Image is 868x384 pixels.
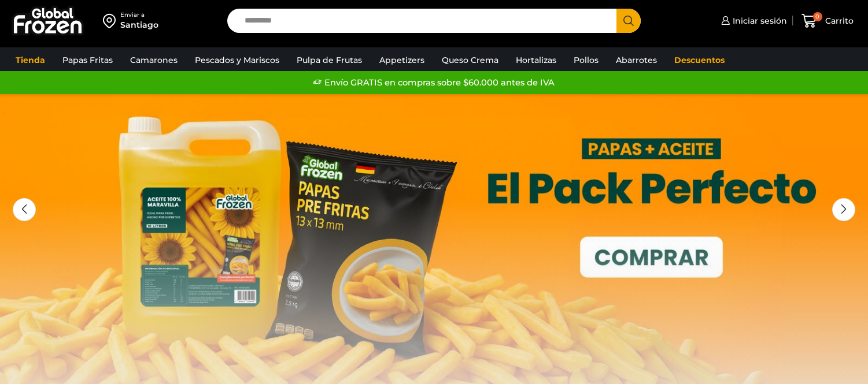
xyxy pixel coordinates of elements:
a: Queso Crema [436,49,504,71]
span: Iniciar sesión [730,15,787,27]
a: Iniciar sesión [718,9,787,32]
button: Search button [616,9,641,33]
a: Camarones [124,49,183,71]
a: Appetizers [374,49,430,71]
a: Papas Fritas [57,49,119,71]
a: Hortalizas [510,49,562,71]
a: 0 Carrito [799,8,856,35]
div: Santiago [120,19,158,31]
div: Previous slide [13,198,36,221]
img: address-field-icon.svg [103,11,120,31]
div: Enviar a [120,11,158,19]
a: Tienda [10,49,51,71]
a: Descuentos [668,49,730,71]
div: Next slide [832,198,855,221]
span: 0 [813,12,822,21]
span: Carrito [822,15,854,27]
a: Pescados y Mariscos [189,49,285,71]
a: Pulpa de Frutas [291,49,368,71]
a: Pollos [568,49,604,71]
a: Abarrotes [610,49,663,71]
